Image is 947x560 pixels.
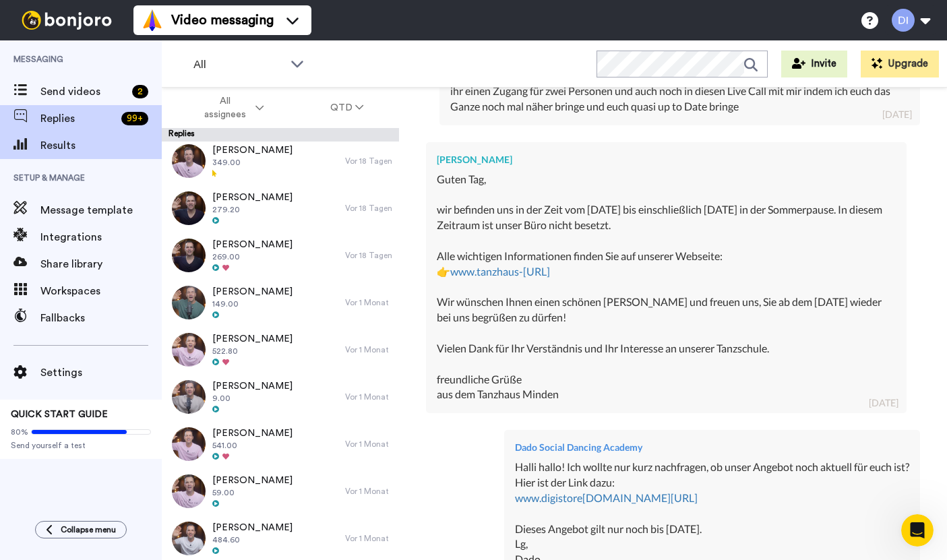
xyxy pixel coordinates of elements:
[162,185,399,232] a: [PERSON_NAME]279.20Vor 18 Tagen
[212,204,293,215] span: 279.20
[198,94,253,121] span: All assignees
[193,57,284,73] span: All
[172,474,206,508] img: e9ef42a4-c8dc-489e-a847-2d0623e9043d-thumb.jpg
[297,96,396,120] button: QTD
[345,203,392,214] div: Vor 18 Tagen
[164,89,297,127] button: All assignees
[437,172,896,403] div: Guten Tag, wir befinden uns in der Zeit vom [DATE] bis einschließlich [DATE] in der Sommerpause. ...
[212,393,293,404] span: 9.00
[40,365,162,381] span: Settings
[345,533,392,544] div: Vor 1 Monat
[212,332,293,346] span: [PERSON_NAME]
[172,333,206,367] img: ba9f8f89-005b-4003-a7c0-ac1a4877aff1-thumb.jpg
[172,522,206,555] img: 37e0c261-6756-4098-a1d2-8e1f9b44aa88-thumb.jpg
[882,108,912,121] div: [DATE]
[212,251,293,262] span: 269.00
[212,534,293,545] span: 484.60
[345,392,392,402] div: Vor 1 Monat
[345,250,392,261] div: Vor 18 Tagen
[450,265,519,278] a: www.tanzhaus
[345,486,392,497] div: Vor 1 Monat
[171,11,274,30] span: Video messaging
[781,51,847,77] button: Invite
[515,441,909,454] div: Dado Social Dancing Academy
[162,373,399,421] a: [PERSON_NAME]9.00Vor 1 Monat
[515,491,582,504] a: www.digistore
[40,84,127,100] span: Send videos
[212,487,293,498] span: 59.00
[172,286,206,319] img: 71673bba-44f2-40b3-acfd-fe7477f29589-thumb.jpg
[40,202,162,218] span: Message template
[212,238,293,251] span: [PERSON_NAME]
[212,157,293,168] span: 349.00
[212,285,293,299] span: [PERSON_NAME]
[172,380,206,414] img: cd67e97b-3c6d-4647-a525-cf4178d9dc58-thumb.jpg
[40,310,162,326] span: Fallbacks
[869,396,898,410] div: [DATE]
[162,128,399,142] div: Replies
[162,137,399,185] a: [PERSON_NAME]349.00Vor 18 Tagen
[40,111,116,127] span: Replies
[212,474,293,487] span: [PERSON_NAME]
[35,521,127,538] button: Collapse menu
[212,440,293,451] span: 541.00
[11,410,108,419] span: QUICK START GUIDE
[345,297,392,308] div: Vor 1 Monat
[212,144,293,157] span: [PERSON_NAME]
[582,491,698,504] a: [DOMAIN_NAME][URL]
[519,265,550,278] a: -[URL]
[861,51,939,77] button: Upgrade
[437,153,896,166] div: [PERSON_NAME]
[40,229,162,245] span: Integrations
[162,326,399,373] a: [PERSON_NAME]522.80Vor 1 Monat
[11,427,28,437] span: 80%
[132,85,148,98] div: 2
[11,440,151,451] span: Send yourself a test
[345,344,392,355] div: Vor 1 Monat
[212,191,293,204] span: [PERSON_NAME]
[16,11,117,30] img: bj-logo-header-white.svg
[212,299,293,309] span: 149.00
[61,524,116,535] span: Collapse menu
[172,144,206,178] img: 3c6b9c29-205e-45cb-a26e-2e5c78ab694f-thumb.jpg
[40,256,162,272] span: Share library
[212,346,293,356] span: 522.80
[162,232,399,279] a: [PERSON_NAME]269.00Vor 18 Tagen
[121,112,148,125] div: 99 +
[345,439,392,449] div: Vor 1 Monat
[162,279,399,326] a: [PERSON_NAME]149.00Vor 1 Monat
[345,156,392,166] div: Vor 18 Tagen
[212,379,293,393] span: [PERSON_NAME]
[162,421,399,468] a: [PERSON_NAME]541.00Vor 1 Monat
[40,137,162,154] span: Results
[172,427,206,461] img: 947f9103-6316-4e79-8248-bb37ce35f580-thumb.jpg
[172,239,206,272] img: 3ca349f1-11ec-47f6-9ec5-515f268bb0f8-thumb.jpg
[40,283,162,299] span: Workspaces
[901,514,934,547] iframe: Intercom live chat
[172,191,206,225] img: 7d775785-7c4f-4030-b928-c350a24828f7-thumb.jpg
[162,468,399,515] a: [PERSON_NAME]59.00Vor 1 Monat
[212,521,293,534] span: [PERSON_NAME]
[142,9,163,31] img: vm-color.svg
[212,427,293,440] span: [PERSON_NAME]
